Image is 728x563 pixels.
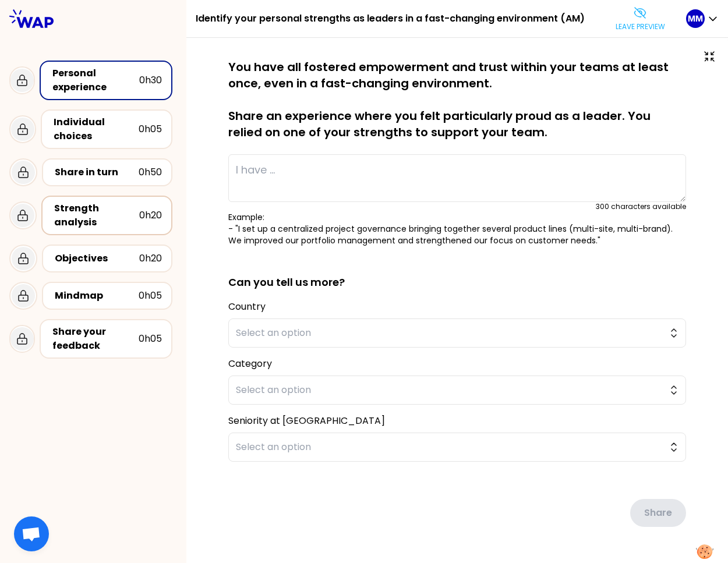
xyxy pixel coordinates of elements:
[236,383,662,397] span: Select an option
[228,357,272,370] label: Category
[54,201,139,229] div: Strength analysis
[228,300,266,313] label: Country
[55,165,139,179] div: Share in turn
[139,122,162,136] div: 0h05
[54,115,139,143] div: Individual choices
[688,13,703,24] p: MM
[228,211,686,246] p: Example: - "I set up a centralized project governance bringing together several product lines (mu...
[616,22,665,31] p: Leave preview
[139,332,162,346] div: 0h05
[611,1,670,36] button: Leave preview
[228,414,385,427] label: Seniority at [GEOGRAPHIC_DATA]
[139,208,162,222] div: 0h20
[630,499,686,527] button: Share
[228,256,686,291] h2: Can you tell us more?
[139,73,162,87] div: 0h30
[596,202,686,211] div: 300 characters available
[686,9,719,28] button: MM
[228,433,686,462] button: Select an option
[52,66,139,94] div: Personal experience
[55,252,139,265] div: Objectives
[236,326,662,340] span: Select an option
[14,516,49,551] a: Ouvrir le chat
[55,289,139,303] div: Mindmap
[236,440,662,454] span: Select an option
[139,252,162,265] div: 0h20
[228,376,686,405] button: Select an option
[228,59,686,140] p: You have all fostered empowerment and trust within your teams at least once, even in a fast-chang...
[139,165,162,179] div: 0h50
[139,289,162,303] div: 0h05
[228,318,686,348] button: Select an option
[52,325,139,353] div: Share your feedback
